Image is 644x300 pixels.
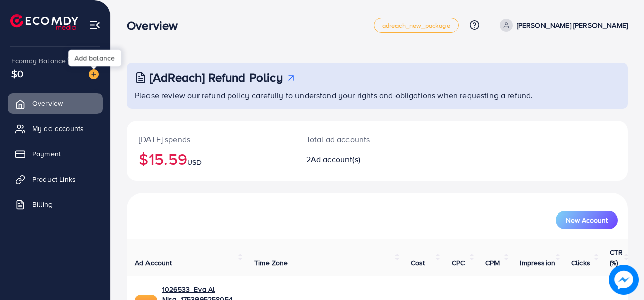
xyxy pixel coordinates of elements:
[11,56,66,66] span: Ecomdy Balance
[8,169,103,189] a: Product Links
[135,89,622,101] p: Please review our refund policy carefully to understand your rights and obligations when requesti...
[89,19,101,31] img: menu
[8,118,103,139] a: My ad accounts
[411,258,425,268] span: Cost
[496,19,628,32] a: [PERSON_NAME] [PERSON_NAME]
[32,123,84,134] span: My ad accounts
[311,154,360,165] span: Ad account(s)
[32,174,76,184] span: Product Links
[8,93,103,113] a: Overview
[571,258,590,268] span: Clicks
[187,157,202,167] span: USD
[10,14,78,30] img: logo
[306,133,407,145] p: Total ad accounts
[520,258,555,268] span: Impression
[306,155,407,164] h2: 2
[89,69,99,79] img: image
[374,18,459,33] a: adreach_new_package
[452,258,465,268] span: CPC
[150,70,283,85] h3: [AdReach] Refund Policy
[32,199,53,209] span: Billing
[68,50,121,66] div: Add balance
[8,144,103,164] a: Payment
[139,133,282,145] p: [DATE] spends
[485,258,500,268] span: CPM
[517,19,628,31] p: [PERSON_NAME] [PERSON_NAME]
[566,217,608,224] span: New Account
[127,18,186,33] h3: Overview
[11,66,23,81] span: $0
[609,265,639,295] img: image
[556,211,618,229] button: New Account
[8,194,103,215] a: Billing
[382,22,450,29] span: adreach_new_package
[135,258,172,268] span: Ad Account
[610,247,623,268] span: CTR (%)
[254,258,288,268] span: Time Zone
[32,149,61,159] span: Payment
[139,149,282,168] h2: $15.59
[32,98,63,108] span: Overview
